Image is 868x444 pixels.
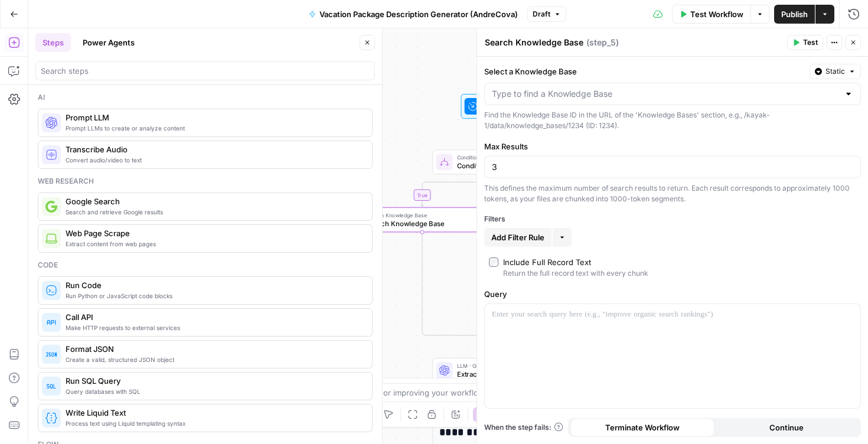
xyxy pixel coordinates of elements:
button: Add Filter Rule [484,228,552,247]
span: Run Code [66,279,363,291]
label: Max Results [484,141,861,152]
div: Search Knowledge BaseSearch Knowledge BaseStep 5 [342,207,502,232]
span: Create a valid, structured JSON object [66,355,363,364]
div: Code [38,260,373,270]
span: Prompt LLM [66,112,363,123]
span: Static [825,66,845,77]
div: Ai [38,92,373,103]
span: Google Search [66,195,363,207]
span: Condition [457,161,564,171]
span: Transcribe Audio [66,143,363,155]
span: Continue [769,422,804,433]
span: Add Filter Rule [491,231,544,243]
span: Publish [781,8,808,20]
span: Search Knowledge Base [367,218,474,228]
button: Test [787,35,823,50]
label: Select a Knowledge Base [484,66,805,77]
span: Prompt LLMs to create or analyze content [66,123,363,133]
span: Terminate Workflow [605,422,680,433]
span: Vacation Package Description Generator (AndreCova) [319,8,518,20]
button: Test Workflow [672,5,750,24]
span: Search and retrieve Google results [66,207,363,217]
a: When the step fails: [484,422,563,433]
div: ConditionConditionStep 4 [433,149,593,174]
span: Web Page Scrape [66,227,363,239]
span: Run Python or JavaScript code blocks [66,291,363,301]
button: Static [810,64,861,79]
span: LLM · GPT-4.1 [457,361,556,370]
span: Extract Key Insights [457,369,556,379]
div: Web research [38,176,373,187]
span: Extract content from web pages [66,239,363,249]
span: Search Knowledge Base [367,211,474,219]
span: Condition [457,154,564,162]
span: Make HTTP requests to external services [66,323,363,332]
span: Run SQL Query [66,375,363,387]
div: Return the full record text with every chunk [503,268,648,279]
span: Process text using Liquid templating syntax [66,419,363,428]
input: Type to find a Knowledge Base [492,88,839,100]
span: ( step_5 ) [586,37,619,48]
div: WorkflowSet InputsInputs [433,94,593,119]
span: Draft [533,9,550,19]
label: Query [484,288,861,300]
span: Format JSON [66,343,363,355]
div: Include Full Record Text [503,256,591,268]
button: Continue [714,418,859,437]
span: Test Workflow [690,8,743,20]
button: Steps [35,33,71,52]
g: Edge from step_5 to step_4-conditional-end [422,232,513,340]
button: Publish [774,5,815,24]
button: Draft [527,6,566,22]
span: Write Liquid Text [66,407,363,419]
input: Search steps [41,65,370,77]
div: This defines the maximum number of search results to return. Each result corresponds to approxima... [484,183,861,204]
span: Query databases with SQL [66,387,363,396]
button: Vacation Package Description Generator (AndreCova) [302,5,525,24]
div: Find the Knowledge Base ID in the URL of the 'Knowledge Bases' section, e.g., /kayak-1/data/knowl... [484,110,861,131]
textarea: Search Knowledge Base [485,37,583,48]
div: Filters [484,214,861,224]
span: Test [803,37,818,48]
span: Call API [66,311,363,323]
span: Convert audio/video to text [66,155,363,165]
g: Edge from step_4 to step_5 [420,174,512,206]
button: Power Agents [76,33,142,52]
input: Include Full Record TextReturn the full record text with every chunk [489,257,498,267]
